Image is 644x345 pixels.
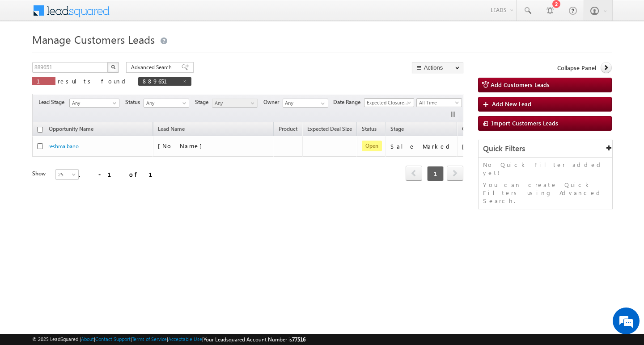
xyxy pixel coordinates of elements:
[362,141,382,151] span: Open
[483,181,608,205] p: You can create Quick Filters using Advanced Search.
[364,98,414,107] a: Expected Closure Date
[168,336,202,342] a: Acceptable Use
[390,125,404,132] span: Stage
[38,98,68,106] span: Lead Stage
[447,166,463,181] span: next
[406,166,422,181] span: prev
[357,124,381,136] a: Status
[386,124,408,136] a: Stage
[153,124,189,136] span: Lead Name
[303,124,356,136] a: Expected Deal Size
[69,99,119,108] a: Any
[492,100,531,108] span: Add New Lead
[491,119,558,127] span: Import Customers Leads
[447,166,463,181] a: next
[390,142,453,150] div: Sale Marked
[37,127,43,133] input: Check all records
[111,65,115,69] img: Search
[364,99,411,107] span: Expected Closure Date
[462,142,521,150] div: [PERSON_NAME]
[412,62,463,73] button: Actions
[462,125,478,132] span: Owner
[144,99,186,107] span: Any
[427,166,444,181] span: 1
[212,99,258,108] a: Any
[316,99,327,108] a: Show All Items
[58,77,129,85] span: results found
[32,335,305,344] span: © 2025 LeadSquared | | | | |
[143,77,178,85] span: 889651
[55,169,79,180] a: 25
[70,99,116,107] span: Any
[32,32,155,46] span: Manage Customers Leads
[158,142,207,150] span: [No Name]
[49,125,93,132] span: Opportunity Name
[279,125,297,132] span: Product
[77,169,163,179] div: 1 - 1 of 1
[283,99,328,108] input: Type to Search
[416,98,462,107] a: All Time
[125,98,144,106] span: Status
[333,98,364,106] span: Date Range
[44,124,98,136] a: Opportunity Name
[406,166,422,181] a: prev
[307,125,352,132] span: Expected Deal Size
[32,170,48,178] div: Show
[263,98,283,106] span: Owner
[417,99,459,107] span: All Time
[292,336,305,343] span: 77516
[48,143,79,150] a: reshma bano
[132,336,167,342] a: Terms of Service
[144,99,189,108] a: Any
[95,336,131,342] a: Contact Support
[195,98,212,106] span: Stage
[212,99,255,107] span: Any
[81,336,94,342] a: About
[491,81,550,88] span: Add Customers Leads
[557,64,596,72] span: Collapse Panel
[483,161,608,177] p: No Quick Filter added yet!
[56,170,80,179] span: 25
[203,336,305,343] span: Your Leadsquared Account Number is
[479,140,612,158] div: Quick Filters
[131,63,174,71] span: Advanced Search
[37,77,51,85] span: 1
